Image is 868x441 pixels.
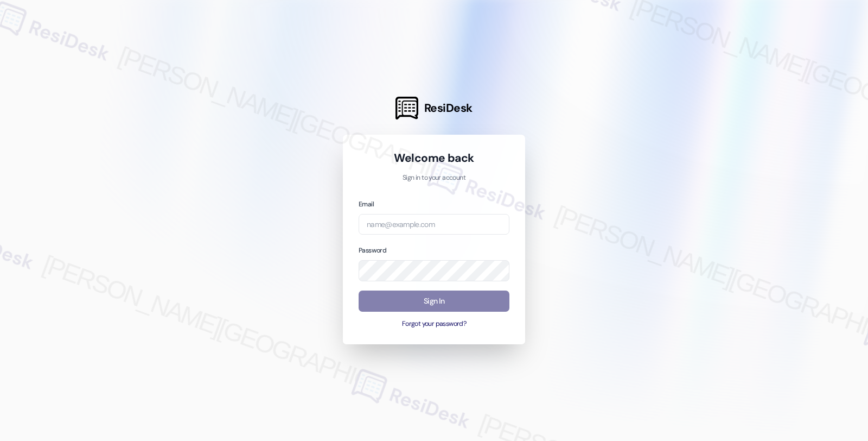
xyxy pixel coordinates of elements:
[359,200,374,209] label: Email
[359,246,386,255] label: Password
[359,150,509,166] h1: Welcome back
[359,173,509,183] p: Sign in to your account
[395,97,418,119] img: ResiDesk Logo
[424,100,473,116] span: ResiDesk
[359,291,509,312] button: Sign In
[359,319,509,329] button: Forgot your password?
[359,214,509,235] input: name@example.com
